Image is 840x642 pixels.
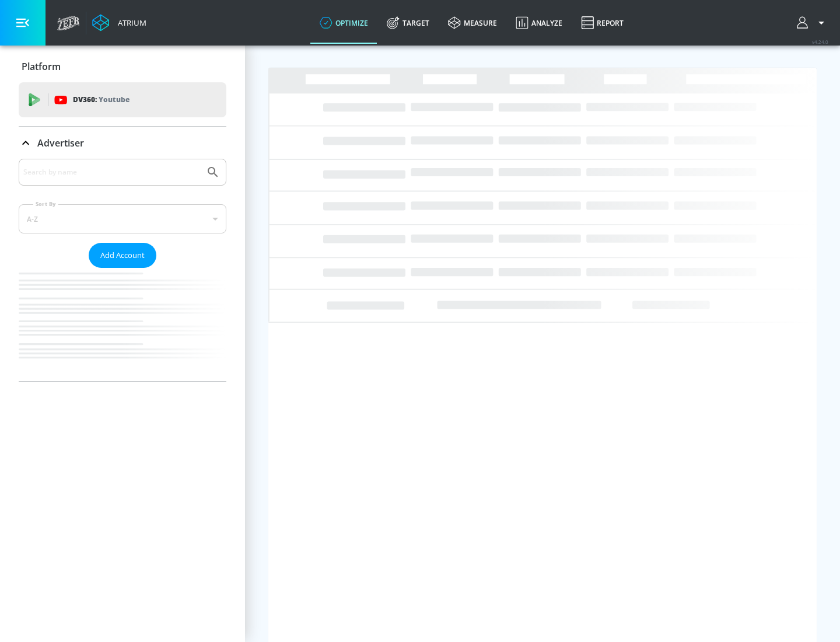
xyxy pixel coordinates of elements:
[23,165,200,180] input: Search by name
[572,2,633,44] a: Report
[113,18,146,28] div: Atrium
[19,159,226,381] div: Advertiser
[73,93,129,106] p: DV360:
[377,2,439,44] a: Target
[812,39,828,45] span: v 4.24.0
[19,82,226,117] div: DV360: Youtube
[37,137,84,149] p: Advertiser
[310,2,377,44] a: optimize
[100,249,145,262] span: Add Account
[22,60,61,73] p: Platform
[19,50,226,83] div: Platform
[33,200,58,208] label: Sort By
[99,93,129,106] p: Youtube
[19,127,226,159] div: Advertiser
[506,2,572,44] a: Analyze
[19,268,226,381] nav: list of Advertiser
[439,2,506,44] a: measure
[89,243,156,268] button: Add Account
[19,204,226,233] div: A-Z
[92,14,146,32] a: Atrium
